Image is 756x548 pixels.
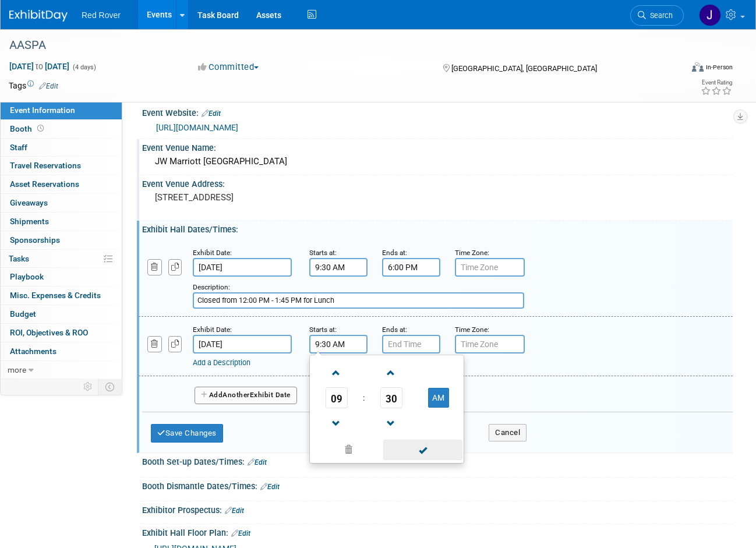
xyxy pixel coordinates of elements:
[10,105,75,115] span: Event Information
[193,326,232,334] small: Exhibit Date:
[9,254,29,263] span: Tasks
[225,507,244,515] a: Edit
[142,501,733,517] div: Exhibitor Prospectus:
[382,326,407,334] small: Ends at:
[151,153,724,171] div: JW Marriott [GEOGRAPHIC_DATA]
[9,80,58,91] td: Tags
[1,342,122,360] a: Attachments
[630,5,684,26] a: Search
[1,231,122,249] a: Sponsorships
[156,123,238,132] a: [URL][DOMAIN_NAME]
[10,179,79,189] span: Asset Reservations
[428,388,449,408] button: AM
[10,328,88,337] span: ROI, Objectives & ROO
[8,365,26,374] span: more
[1,120,122,138] a: Booth
[193,249,232,257] small: Exhibit Date:
[382,258,440,277] input: End Time
[39,82,58,90] a: Edit
[646,11,673,20] span: Search
[1,194,122,212] a: Giveaways
[193,335,292,353] input: Date
[1,250,122,268] a: Tasks
[193,358,250,367] a: Add a Description
[10,235,60,245] span: Sponsorships
[10,143,27,152] span: Staff
[1,268,122,286] a: Playbook
[142,175,733,190] div: Event Venue Address:
[309,335,368,353] input: Start Time
[222,391,250,399] span: Another
[455,249,489,257] small: Time Zone:
[195,387,297,404] button: AddAnotherExhibit Date
[1,101,122,119] a: Event Information
[1,305,122,323] a: Budget
[193,283,230,291] small: Description:
[142,453,733,468] div: Booth Set-up Dates/Times:
[627,61,733,78] div: Event Format
[309,326,337,334] small: Starts at:
[326,408,348,438] a: Decrement Hour
[455,258,525,277] input: Time Zone
[142,139,733,154] div: Event Venue Name:
[231,529,250,538] a: Edit
[155,192,376,203] pre: [STREET_ADDRESS]
[380,387,402,408] span: Pick Minute
[82,10,121,20] span: Red Rover
[151,424,223,443] button: Save Changes
[10,161,81,170] span: Travel Reservations
[10,217,49,226] span: Shipments
[9,10,68,22] img: ExhibitDay
[1,213,122,231] a: Shipments
[72,63,96,71] span: (4 days)
[10,198,48,207] span: Giveaways
[1,361,122,379] a: more
[10,124,46,133] span: Booth
[35,124,46,133] span: Booth not reserved yet
[142,221,733,235] div: Exhibit Hall Dates/Times:
[34,62,45,71] span: to
[1,139,122,157] a: Staff
[705,63,733,72] div: In-Person
[142,478,733,493] div: Booth Dismantle Dates/Times:
[699,4,721,26] img: Jess Cobello
[455,326,489,334] small: Time Zone:
[451,64,597,73] span: [GEOGRAPHIC_DATA], [GEOGRAPHIC_DATA]
[142,524,733,539] div: Exhibit Hall Floor Plan:
[382,335,440,353] input: End Time
[701,80,732,86] div: Event Rating
[309,258,368,277] input: Start Time
[10,347,56,356] span: Attachments
[309,249,337,257] small: Starts at:
[383,443,463,459] a: Done
[326,358,348,387] a: Increment Hour
[5,35,671,56] div: AASPA
[248,458,267,466] a: Edit
[692,62,704,72] img: Format-Inperson.png
[193,258,292,277] input: Date
[10,291,101,300] span: Misc. Expenses & Credits
[382,249,407,257] small: Ends at:
[78,379,98,394] td: Personalize Event Tab Strip
[1,157,122,175] a: Travel Reservations
[1,324,122,342] a: ROI, Objectives & ROO
[361,387,367,408] td: :
[10,272,44,281] span: Playbook
[98,379,122,394] td: Toggle Event Tabs
[9,61,70,72] span: [DATE] [DATE]
[194,61,263,73] button: Committed
[260,483,280,491] a: Edit
[489,424,527,441] button: Cancel
[1,287,122,305] a: Misc. Expenses & Credits
[380,358,402,387] a: Increment Minute
[455,335,525,353] input: Time Zone
[380,408,402,438] a: Decrement Minute
[202,109,221,118] a: Edit
[312,442,384,458] a: Clear selection
[193,292,524,309] input: Description
[142,104,733,119] div: Event Website:
[1,175,122,193] a: Asset Reservations
[10,309,36,319] span: Budget
[326,387,348,408] span: Pick Hour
